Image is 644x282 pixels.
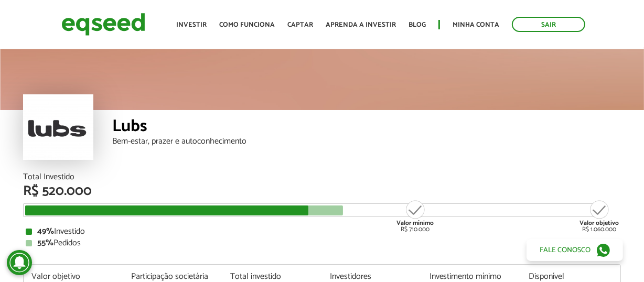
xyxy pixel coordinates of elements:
[112,118,621,137] div: Lubs
[26,227,618,236] div: Investido
[23,185,621,198] div: R$ 520.000
[61,10,145,38] img: EqSeed
[37,224,54,238] strong: 49%
[529,273,613,281] div: Disponível
[395,199,435,233] div: R$ 710.000
[26,239,618,247] div: Pedidos
[430,273,513,281] div: Investimento mínimo
[512,17,585,32] a: Sair
[396,218,434,228] strong: Valor mínimo
[23,173,621,181] div: Total Investido
[579,218,619,228] strong: Valor objetivo
[219,21,275,28] a: Como funciona
[131,273,215,281] div: Participação societária
[112,137,621,146] div: Bem-estar, prazer e autoconhecimento
[579,199,619,233] div: R$ 1.060.000
[37,236,53,250] strong: 55%
[230,273,314,281] div: Total investido
[287,21,313,28] a: Captar
[330,273,414,281] div: Investidores
[527,239,623,261] a: Fale conosco
[176,21,207,28] a: Investir
[326,21,396,28] a: Aprenda a investir
[409,21,426,28] a: Blog
[453,21,499,28] a: Minha conta
[31,273,115,281] div: Valor objetivo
